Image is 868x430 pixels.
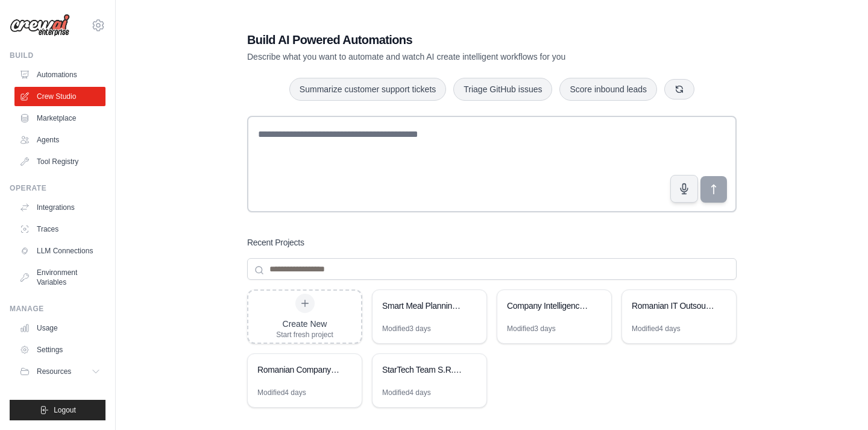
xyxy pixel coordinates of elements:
[632,324,681,334] div: Modified 4 days
[276,330,333,340] div: Start fresh project
[382,364,465,376] div: StarTech Team S.R.L. Market Intelligence & Competitive Analysis
[289,78,446,101] button: Summarize customer support tickets
[257,364,340,376] div: Romanian Company Intelligence Research
[559,78,657,101] button: Score inbound leads
[247,51,652,63] p: Describe what you want to automate and watch AI create intelligent workflows for you
[54,405,76,415] span: Logout
[808,372,868,430] iframe: Chat Widget
[14,198,105,217] a: Integrations
[507,300,590,312] div: Company Intelligence Analyzer
[382,324,431,334] div: Modified 3 days
[507,324,556,334] div: Modified 3 days
[14,220,105,239] a: Traces
[10,304,105,314] div: Manage
[247,31,652,48] h1: Build AI Powered Automations
[14,241,105,261] a: LLM Connections
[632,300,714,312] div: Romanian IT Outsourcing Market Intelligence - Class IT Dossier
[382,300,465,312] div: Smart Meal Planning Assistant
[276,318,333,330] div: Create New
[14,318,105,338] a: Usage
[14,109,105,128] a: Marketplace
[14,130,105,150] a: Agents
[670,175,698,203] button: Click to speak your automation idea
[14,87,105,106] a: Crew Studio
[37,367,71,376] span: Resources
[14,362,105,381] button: Resources
[14,152,105,171] a: Tool Registry
[14,263,105,292] a: Environment Variables
[453,78,552,101] button: Triage GitHub issues
[10,51,105,60] div: Build
[10,14,70,37] img: Logo
[10,183,105,193] div: Operate
[14,65,105,84] a: Automations
[14,340,105,359] a: Settings
[382,388,431,397] div: Modified 4 days
[247,236,304,248] h3: Recent Projects
[257,388,306,397] div: Modified 4 days
[664,79,694,100] button: Get new suggestions
[10,400,105,420] button: Logout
